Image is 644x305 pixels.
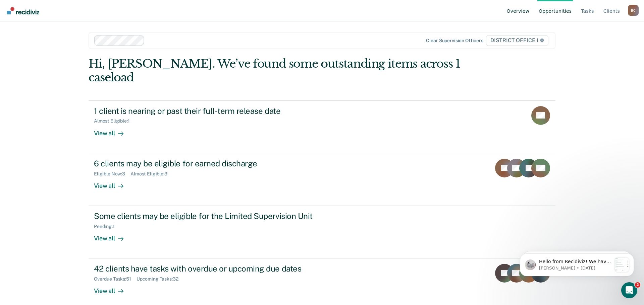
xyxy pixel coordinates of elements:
div: 1 client is nearing or past their full-term release date [94,106,329,116]
button: Profile dropdown button [628,5,639,16]
div: Upcoming Tasks : 32 [137,276,184,282]
div: View all [94,124,131,137]
a: Some clients may be eligible for the Limited Supervision UnitPending:1View all [89,206,555,258]
img: Recidiviz [7,7,39,14]
div: Almost Eligible : 3 [130,171,173,177]
a: 6 clients may be eligible for earned dischargeEligible Now:3Almost Eligible:3View all [89,153,555,206]
iframe: Intercom live chat [621,282,637,298]
div: B C [628,5,639,16]
iframe: Intercom notifications message [510,240,644,287]
div: View all [94,176,131,189]
div: Some clients may be eligible for the Limited Supervision Unit [94,211,329,221]
div: View all [94,229,131,242]
div: 6 clients may be eligible for earned discharge [94,159,329,168]
div: 42 clients have tasks with overdue or upcoming due dates [94,264,329,274]
div: Eligible Now : 3 [94,171,130,177]
span: Hello from Recidiviz! We have some exciting news. Officers will now have their own Overview page ... [29,19,101,237]
span: DISTRICT OFFICE 1 [486,35,548,46]
a: 1 client is nearing or past their full-term release dateAlmost Eligible:1View all [89,100,555,153]
div: Hi, [PERSON_NAME]. We’ve found some outstanding items across 1 caseload [89,57,462,84]
div: Overdue Tasks : 51 [94,276,137,282]
div: Almost Eligible : 1 [94,118,135,124]
div: View all [94,282,131,295]
div: Pending : 1 [94,224,120,229]
span: 2 [635,282,640,288]
p: Message from Kim, sent 3d ago [29,25,102,31]
div: Clear supervision officers [426,38,483,44]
